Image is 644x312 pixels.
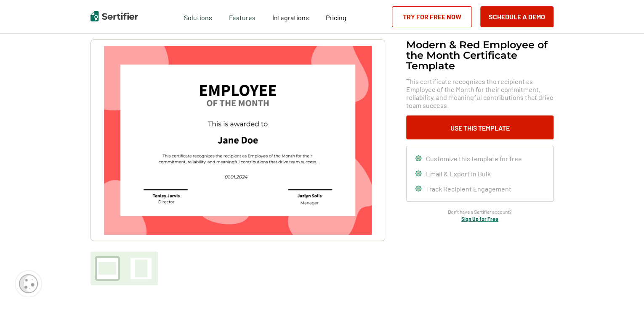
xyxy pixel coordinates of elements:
button: Use This Template [406,115,554,139]
a: Integrations [272,11,309,22]
span: Pricing [326,13,346,21]
a: Pricing [326,11,346,22]
span: Track Recipient Engagement [426,185,511,193]
iframe: Chat Widget [602,272,644,312]
img: Cookie Popup Icon [19,274,38,293]
span: This certificate recognizes the recipient as Employee of the Month for their commitment, reliabil... [406,77,554,109]
button: Schedule a Demo [480,6,554,27]
span: Solutions [184,11,212,22]
img: Sertifier | Digital Credentialing Platform [90,11,138,21]
span: Integrations [272,13,309,21]
span: Customize this template for free [426,155,522,163]
img: Modern & Red Employee of the Month Certificate Template [104,46,372,235]
span: Features [229,11,255,22]
h1: Modern & Red Employee of the Month Certificate Template [406,39,554,71]
span: Don’t have a Sertifier account? [448,208,512,216]
a: Sign Up for Free [461,216,498,222]
a: Try for Free Now [392,6,472,27]
span: Email & Export in Bulk [426,170,491,178]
